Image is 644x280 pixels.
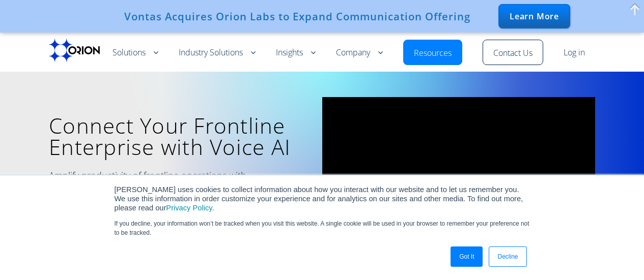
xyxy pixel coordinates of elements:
a: Decline [489,246,526,267]
div: Learn More [498,4,570,28]
a: Contact Us [493,47,533,59]
iframe: vimeo Video Player [322,97,596,251]
iframe: Chat Widget [593,231,644,280]
img: Orion labs Black logo [49,39,100,62]
a: Got It [451,246,483,267]
div: Vontas Acquires Orion Labs to Expand Communication Offering [124,10,470,22]
a: Log in [564,47,585,59]
h2: Amplify productivity of frontline operations with voice-automated workflows and queries. [49,168,271,198]
a: Company [336,47,383,59]
a: Industry Solutions [179,47,256,59]
h1: Connect Your Frontline Enterprise with Voice AI [49,115,307,158]
span: [PERSON_NAME] uses cookies to collect information about how you interact with our website and to ... [115,185,523,212]
p: If you decline, your information won’t be tracked when you visit this website. A single cookie wi... [115,219,530,237]
a: Insights [276,47,316,59]
a: Solutions [113,47,158,59]
a: Privacy Policy [166,204,212,212]
a: Resources [414,47,452,59]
